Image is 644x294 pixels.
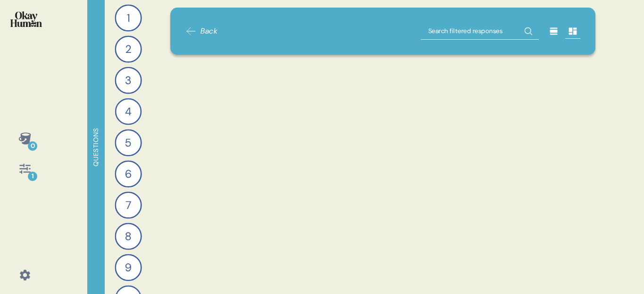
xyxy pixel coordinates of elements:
div: 4 [115,98,141,125]
div: 0 [28,141,37,151]
div: 2 [115,35,142,62]
div: 1 [28,172,37,181]
div: 7 [115,191,142,218]
div: 5 [115,129,142,156]
div: 8 [115,223,142,250]
div: 9 [115,254,142,281]
input: Search filtered responses [421,23,539,40]
img: okayhuman.3b1b6348.png [10,11,42,27]
span: Back [201,26,217,37]
div: 6 [115,160,142,187]
div: 1 [115,4,142,31]
div: 3 [115,67,142,94]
